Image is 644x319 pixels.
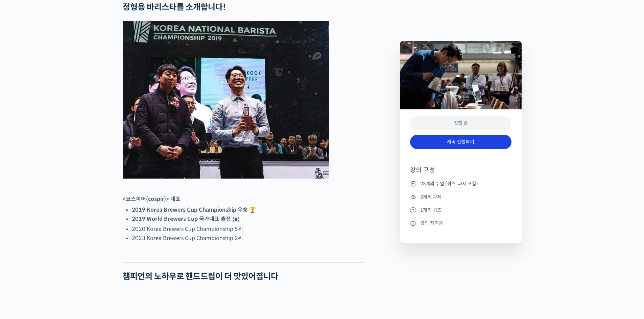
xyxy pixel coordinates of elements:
[410,219,511,228] li: 강의 자격증
[45,214,87,231] a: 대화
[410,116,511,130] div: 진행 중
[123,2,226,12] strong: 정형용 바리스타를 소개합니다!
[410,193,511,201] li: 2개의 과제
[123,271,278,282] strong: 챔피언의 노하우로 핸드드립이 더 맛있어집니다
[410,180,511,188] li: 23개의 수업 (퀴즈, 과제 포함)
[232,215,240,223] img: 🇰🇷
[104,224,113,230] span: 설정
[123,195,181,203] strong: <코스피어(cospir)> 대표
[410,135,511,149] a: 계속 진행하기
[87,214,130,231] a: 설정
[132,206,256,213] strong: 2019 Korea Brewers Cup Championship 우승 🏆
[2,214,45,231] a: 홈
[410,166,511,180] h4: 강의 구성
[132,234,364,243] li: 2023 Korea Brewers Cup Championship 2위
[132,215,241,222] strong: 2019 World Brewers Cup 국가대표 출전
[132,224,364,234] li: 2020 Korea Brewers Cup Championship 5위
[62,224,70,230] span: 대화
[410,206,511,214] li: 1개의 퀴즈
[21,224,25,230] span: 홈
